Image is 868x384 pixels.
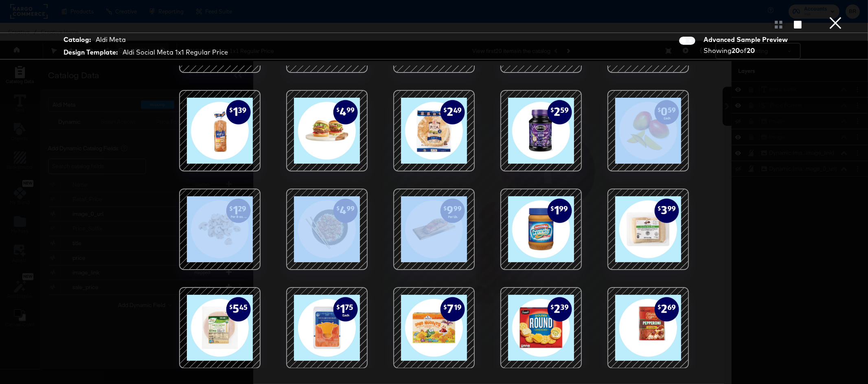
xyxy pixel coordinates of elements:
strong: Design Template: [64,48,118,57]
strong: 20 [747,46,755,55]
strong: 20 [732,46,740,55]
strong: Catalog: [64,35,91,44]
div: Aldi Meta [96,35,126,44]
div: Showing of [704,46,791,55]
div: Advanced Sample Preview [704,35,791,44]
div: Aldi Social Meta 1x1 Regular Price [123,48,228,57]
